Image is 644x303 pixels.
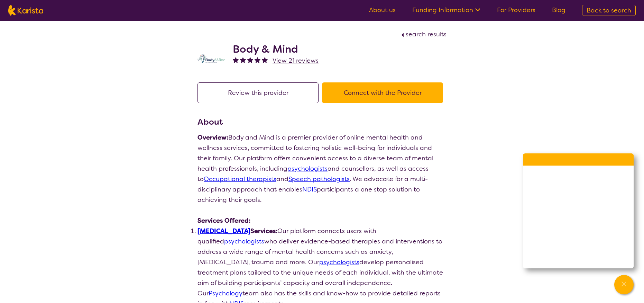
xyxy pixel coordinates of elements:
[287,164,328,173] a: psychologists
[197,54,225,63] img: qmpolprhjdhzpcuekzqg.svg
[523,153,634,268] div: Channel Menu
[197,133,228,142] strong: Overview:
[209,289,242,297] a: Psychology
[288,175,350,183] a: Speech pathologists
[551,189,577,200] span: Call us
[399,30,447,38] a: search results
[197,227,250,235] a: [MEDICAL_DATA]
[322,89,447,97] a: Connect with the Provider
[247,57,253,63] img: fullstar
[551,211,583,221] span: Live Chat
[197,82,319,103] button: Review this provider
[197,216,250,225] strong: Services Offered:
[240,57,246,63] img: fullstar
[551,232,584,242] span: Facebook
[224,237,264,246] a: psychologists
[523,248,634,268] a: Web link opens in a new tab.
[531,160,625,169] h2: Welcome to Karista!
[302,185,317,194] a: NDIS
[614,275,634,294] button: Channel Menu
[412,6,480,14] a: Funding Information
[8,5,43,16] img: Karista logo
[197,132,447,205] p: Body and Mind is a premier provider of online mental health and wellness services, committed to f...
[255,57,260,63] img: fullstar
[273,56,319,65] span: View 21 reviews
[322,82,443,103] button: Connect with the Provider
[587,6,631,15] span: Back to search
[233,57,239,63] img: fullstar
[197,116,447,128] h3: About
[497,6,535,14] a: For Providers
[197,89,322,97] a: Review this provider
[582,5,636,16] a: Back to search
[262,57,268,63] img: fullstar
[551,253,586,263] span: WhatsApp
[273,55,319,66] a: View 21 reviews
[204,175,276,183] a: Occupational therapists
[233,43,319,55] h2: Body & Mind
[319,258,359,266] a: psychologists
[406,30,447,38] span: search results
[369,6,396,14] a: About us
[523,184,634,268] ul: Choose channel
[531,171,625,177] p: How can we help you [DATE]?
[552,6,565,14] a: Blog
[197,227,277,235] strong: Services:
